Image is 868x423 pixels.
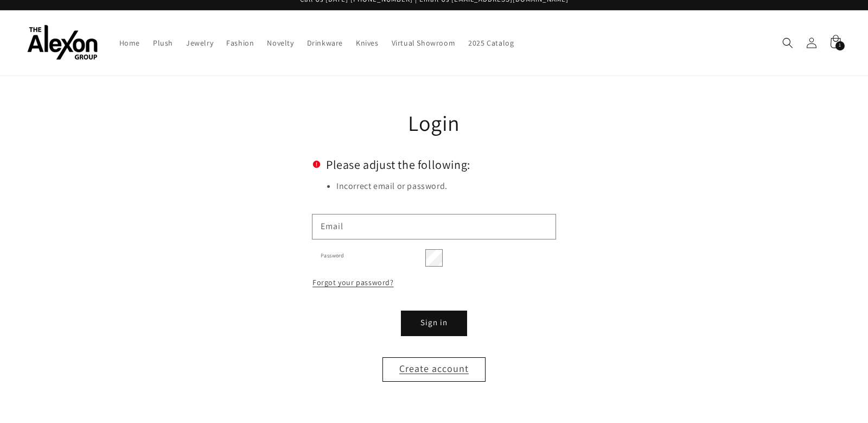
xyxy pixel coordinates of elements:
h2: Please adjust the following: [312,159,556,171]
span: Virtual Showroom [392,38,456,48]
a: Create account [382,357,486,382]
span: 1 [839,41,841,50]
a: Forgot your password? [312,276,394,289]
button: Sign in [401,311,467,336]
a: Drinkware [301,31,349,54]
span: Novelty [267,38,293,48]
span: Plush [153,38,173,48]
span: Jewelry [186,38,213,48]
h1: Login [312,109,556,137]
span: Fashion [226,38,254,48]
a: Novelty [260,31,300,54]
a: Knives [349,31,385,54]
span: Drinkware [307,38,343,48]
img: The Alexon Group [27,25,98,60]
a: Plush [146,31,180,54]
a: Virtual Showroom [385,31,462,54]
a: Fashion [220,31,260,54]
span: Home [119,38,140,48]
span: Knives [356,38,379,48]
span: 2025 Catalog [468,38,514,48]
summary: Search [776,31,800,55]
a: 2025 Catalog [462,31,520,54]
a: Jewelry [180,31,220,54]
a: Home [113,31,146,54]
li: Incorrect email or password. [336,179,556,193]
